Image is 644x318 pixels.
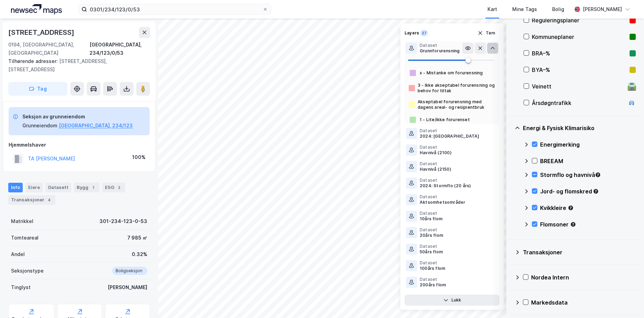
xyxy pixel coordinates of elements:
[102,183,125,192] div: ESG
[89,41,150,57] div: [GEOGRAPHIC_DATA], 234/123/0/53
[420,161,451,167] div: Dataset
[532,82,625,91] div: Veinett
[90,184,97,191] div: 1
[540,157,636,165] div: BREEAM
[420,183,471,189] div: 2024: Stormflo (20 års)
[420,282,446,288] div: 200års flom
[8,183,23,192] div: Info
[420,233,443,238] div: 20års flom
[25,183,43,192] div: Eiere
[420,277,446,282] div: Dataset
[132,153,146,161] div: 100%
[512,5,537,13] div: Mine Tags
[127,234,147,242] div: 7 985 ㎡
[11,4,62,14] img: logo.a4113a55bc3d86da70a041830d287a7e.svg
[420,70,483,76] div: x - Mistanke om forurensning
[523,248,636,256] div: Transaksjoner
[132,250,147,258] div: 0.32%
[593,188,599,194] div: Tooltip anchor
[46,197,53,203] div: 4
[540,171,636,179] div: Stormflo og havnivå
[108,283,147,291] div: [PERSON_NAME]
[568,205,574,211] div: Tooltip anchor
[532,49,627,57] div: BRA–%
[420,260,445,266] div: Dataset
[540,140,636,149] div: Energimerking
[22,113,133,121] div: Seksjon av grunneiendom
[473,28,500,39] button: Tøm
[420,227,443,233] div: Dataset
[532,99,625,107] div: Årsdøgntrafikk
[9,141,150,149] div: Hjemmelshaver
[570,221,576,227] div: Tooltip anchor
[531,273,636,282] div: Nordea Intern
[420,211,442,216] div: Dataset
[420,48,460,54] div: Grunnforurensning
[8,195,55,205] div: Transaksjoner
[11,234,39,242] div: Tomteareal
[87,4,262,14] input: Søk på adresse, matrikkel, gårdeiere, leietakere eller personer
[74,183,99,192] div: Bygg
[420,30,428,36] div: 27
[405,30,419,36] div: Layers
[420,216,442,222] div: 10års flom
[595,172,601,178] div: Tooltip anchor
[552,5,564,13] div: Bolig
[45,183,71,192] div: Datasett
[420,266,445,271] div: 100års flom
[540,187,636,195] div: Jord- og flomskred
[583,5,622,13] div: [PERSON_NAME]
[420,244,443,249] div: Dataset
[523,124,636,132] div: Energi & Fysisk Klimarisiko
[418,83,495,94] div: 3 - Ikke akseptabel forurensning og behov for tiltak
[420,194,465,200] div: Dataset
[420,134,480,139] div: 2024: [GEOGRAPHIC_DATA]
[540,220,636,229] div: Flomsoner
[420,117,470,123] div: 1 - Lite/ikke forurenset
[420,43,460,48] div: Dataset
[22,121,57,130] div: Grunneiendom
[8,82,67,96] button: Tag
[99,217,147,225] div: 301-234-123-0-53
[418,99,495,110] div: Akseptabel forurensning med dagens areal- og resipientbruk
[8,27,76,38] div: [STREET_ADDRESS]
[11,283,31,291] div: Tinglyst
[610,285,644,318] iframe: Chat Widget
[11,217,33,225] div: Matrikkel
[420,167,451,172] div: Havnivå (2150)
[11,250,25,258] div: Andel
[8,41,89,57] div: 0194, [GEOGRAPHIC_DATA], [GEOGRAPHIC_DATA]
[420,178,471,183] div: Dataset
[532,33,627,41] div: Kommuneplaner
[420,249,443,255] div: 50års flom
[532,66,627,74] div: BYA–%
[627,82,636,91] div: 🛣️
[11,267,44,275] div: Seksjonstype
[420,145,452,150] div: Dataset
[531,298,636,307] div: Markedsdata
[420,200,465,205] div: Aktsomhetsområder
[59,121,133,130] button: [GEOGRAPHIC_DATA], 234/123
[8,58,59,64] span: Tilhørende adresser:
[405,295,500,306] button: Lukk
[116,184,122,191] div: 2
[532,16,627,24] div: Reguleringsplaner
[540,204,636,212] div: Kvikkleire
[420,150,452,156] div: Havnivå (2100)
[8,57,144,74] div: [STREET_ADDRESS], [STREET_ADDRESS]
[420,128,480,134] div: Dataset
[487,5,497,13] div: Kart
